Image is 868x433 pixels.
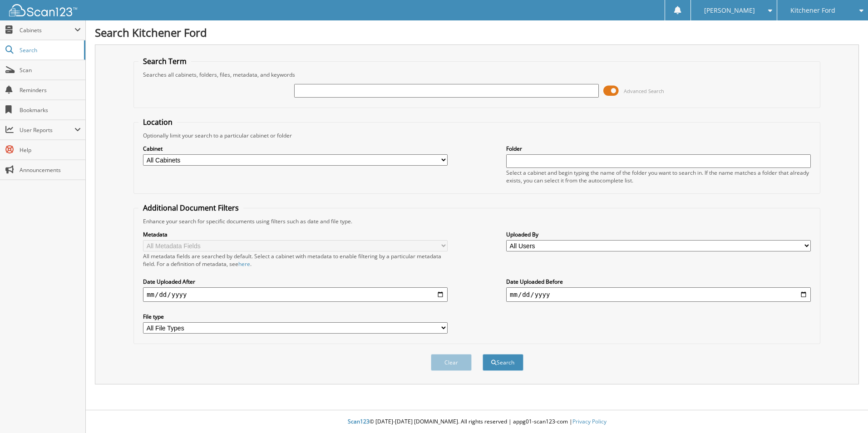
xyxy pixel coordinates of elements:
button: Clear [431,354,472,371]
legend: Location [138,117,177,127]
legend: Additional Document Filters [138,203,243,213]
span: Kitchener Ford [790,8,835,13]
label: Folder [506,145,811,153]
span: Scan123 [348,418,370,425]
span: Search [20,46,79,54]
label: Uploaded By [506,231,811,238]
button: Search [483,354,523,371]
div: © [DATE]-[DATE] [DOMAIN_NAME]. All rights reserved | appg01-scan123-com | [86,411,868,433]
span: Cabinets [20,26,74,34]
span: Reminders [20,86,81,94]
span: Announcements [20,166,81,174]
span: Help [20,146,81,154]
label: Metadata [143,231,448,238]
img: scan123-logo-white.svg [9,4,77,16]
div: Searches all cabinets, folders, files, metadata, and keywords [138,71,815,79]
div: All metadata fields are searched by default. Select a cabinet with metadata to enable filtering b... [143,252,448,268]
div: Optionally limit your search to a particular cabinet or folder [138,132,815,139]
label: Cabinet [143,145,448,153]
span: Scan [20,66,81,74]
span: User Reports [20,126,74,134]
div: Enhance your search for specific documents using filters such as date and file type. [138,217,815,225]
a: here [238,260,250,268]
h1: Search Kitchener Ford [95,25,859,40]
input: end [506,287,811,302]
input: start [143,287,448,302]
legend: Search Term [138,56,191,66]
a: Privacy Policy [572,418,607,425]
label: Date Uploaded After [143,278,448,285]
span: Bookmarks [20,106,81,114]
label: Date Uploaded Before [506,278,811,285]
div: Select a cabinet and begin typing the name of the folder you want to search in. If the name match... [506,169,811,184]
span: [PERSON_NAME] [704,8,755,13]
span: Advanced Search [624,88,664,94]
label: File type [143,313,448,320]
